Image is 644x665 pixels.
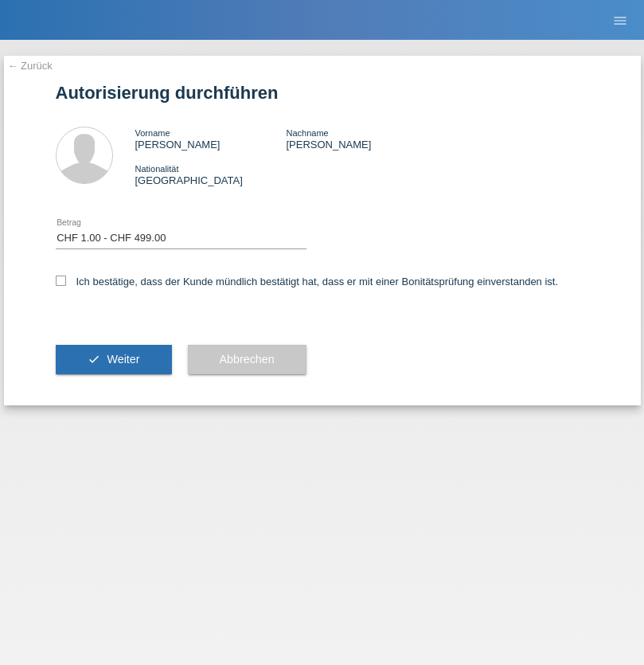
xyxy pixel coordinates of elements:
[135,127,287,151] div: [PERSON_NAME]
[135,164,179,174] span: Nationalität
[612,13,628,29] i: menu
[604,15,636,25] a: menu
[56,276,559,288] label: Ich bestätige, dass der Kunde mündlich bestätigt hat, dass er mit einer Bonitätsprüfung einversta...
[135,128,170,138] span: Vorname
[56,83,589,103] h1: Autorisierung durchführen
[135,162,287,186] div: [GEOGRAPHIC_DATA]
[188,345,306,375] button: Abbrechen
[88,353,100,366] i: check
[107,353,139,366] span: Weiter
[286,128,328,138] span: Nachname
[286,127,437,151] div: [PERSON_NAME]
[8,60,53,72] a: ← Zurück
[220,353,275,366] span: Abbrechen
[56,345,172,375] button: check Weiter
